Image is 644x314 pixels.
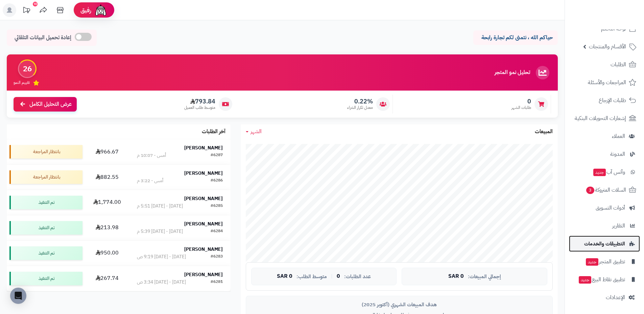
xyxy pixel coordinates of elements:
[137,203,183,210] div: [DATE] - [DATE] 5:51 م
[569,74,640,91] a: المراجعات والأسئلة
[18,3,35,19] a: تحديثات المنصة
[478,34,553,42] p: حياكم الله ، نتمنى لكم تجارة رابحة
[251,301,547,308] div: هدف المبيعات الشهري (أكتوبر 2025)
[588,78,626,87] span: المراجعات والأسئلة
[569,56,640,73] a: الطلبات
[586,185,626,195] span: السلات المتروكة
[579,276,591,284] span: جديد
[85,215,129,240] td: 213.98
[246,128,262,136] a: الشهر
[137,253,186,260] div: [DATE] - [DATE] 9:19 ص
[448,273,464,280] span: 0 SAR
[9,221,82,235] div: تم التنفيذ
[184,144,223,151] strong: [PERSON_NAME]
[14,80,30,86] span: تقييم النمو
[347,105,373,111] span: معدل تكرار الشراء
[211,177,223,184] div: #6286
[611,60,626,69] span: الطلبات
[535,129,553,135] h3: المبيعات
[137,177,163,184] div: أمس - 3:22 م
[593,167,625,177] span: وآتس آب
[184,105,215,111] span: متوسط طلب العميل
[15,34,71,42] span: إعادة تحميل البيانات التلقائي
[202,129,225,135] h3: آخر الطلبات
[612,221,625,231] span: التقارير
[277,273,292,280] span: 0 SAR
[9,272,82,285] div: تم التنفيذ
[85,266,129,291] td: 267.74
[596,203,625,213] span: أدوات التسويق
[584,239,625,248] span: التطبيقات والخدمات
[10,288,26,304] div: Open Intercom Messenger
[610,149,625,159] span: المدونة
[296,274,327,280] span: متوسط الطلب:
[211,228,223,235] div: #6284
[211,203,223,210] div: #6285
[569,289,640,306] a: الإعدادات
[9,170,82,184] div: بانتظار المراجعة
[569,146,640,162] a: المدونة
[137,279,186,286] div: [DATE] - [DATE] 3:34 ص
[569,110,640,126] a: إشعارات التحويلات البنكية
[14,97,77,112] a: عرض التحليل الكامل
[184,271,223,278] strong: [PERSON_NAME]
[511,98,531,105] span: 0
[85,139,129,164] td: 966.67
[575,114,626,123] span: إشعارات التحويلات البنكية
[29,100,72,108] span: عرض التحليل الكامل
[569,253,640,270] a: تطبيق المتجرجديد
[495,70,530,76] h3: تحليل نمو المتجر
[569,271,640,288] a: تطبيق نقاط البيعجديد
[9,145,82,159] div: بانتظار المراجعة
[137,228,183,235] div: [DATE] - [DATE] 5:39 م
[85,165,129,190] td: 882.55
[251,127,262,136] span: الشهر
[184,246,223,253] strong: [PERSON_NAME]
[468,274,501,280] span: إجمالي المبيعات:
[599,96,626,105] span: طلبات الإرجاع
[569,236,640,252] a: التطبيقات والخدمات
[137,152,166,159] div: أمس - 10:07 م
[344,274,371,280] span: عدد الطلبات:
[94,3,108,17] img: ai-face.png
[331,274,333,279] span: |
[593,169,606,176] span: جديد
[586,258,598,266] span: جديد
[211,152,223,159] div: #6287
[184,195,223,202] strong: [PERSON_NAME]
[184,98,215,105] span: 793.84
[606,293,625,302] span: الإعدادات
[589,42,626,51] span: الأقسام والمنتجات
[184,220,223,227] strong: [PERSON_NAME]
[9,196,82,209] div: تم التنفيذ
[569,164,640,180] a: وآتس آبجديد
[80,6,91,14] span: رفيق
[211,279,223,286] div: #6281
[585,257,625,266] span: تطبيق المتجر
[9,246,82,260] div: تم التنفيذ
[569,200,640,216] a: أدوات التسويق
[33,2,38,6] div: 10
[85,190,129,215] td: 1,774.00
[612,131,625,141] span: العملاء
[569,128,640,144] a: العملاء
[586,187,594,194] span: 3
[337,273,340,280] span: 0
[578,275,625,284] span: تطبيق نقاط البيع
[569,92,640,108] a: طلبات الإرجاع
[85,241,129,266] td: 950.00
[347,98,373,105] span: 0.22%
[511,105,531,111] span: طلبات الشهر
[569,218,640,234] a: التقارير
[211,253,223,260] div: #6283
[184,170,223,177] strong: [PERSON_NAME]
[569,182,640,198] a: السلات المتروكة3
